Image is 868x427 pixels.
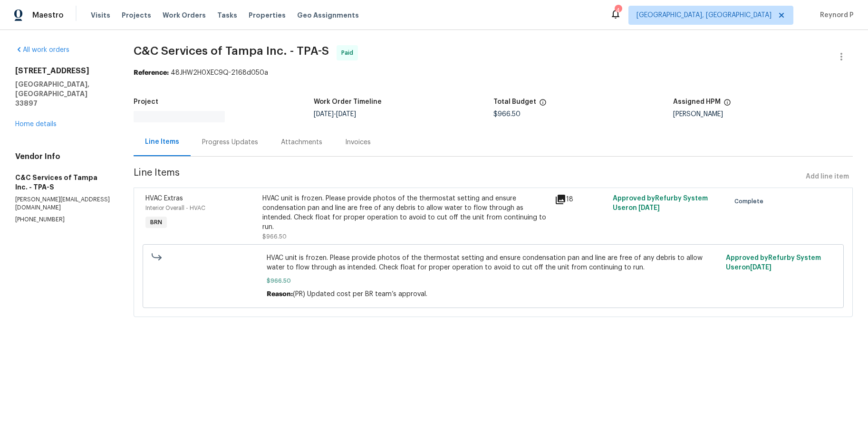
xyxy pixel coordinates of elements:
span: Geo Assignments [297,10,359,20]
div: 18 [555,194,608,205]
span: [DATE] [750,264,772,271]
span: [DATE] [638,205,660,211]
span: HVAC unit is frozen. Please provide photos of the thermostat setting and ensure condensation pan ... [267,253,720,272]
span: - [314,111,356,118]
h5: Total Budget [493,99,536,105]
a: All work orders [15,47,69,53]
div: Attachments [281,138,322,147]
div: 48JHW2H0XEC9Q-2168d050a [134,68,853,78]
span: Work Orders [163,10,206,20]
div: HVAC unit is frozen. Please provide photos of the thermostat setting and ensure condensation pan ... [262,194,549,232]
span: Interior Overall - HVAC [145,205,205,211]
span: $966.50 [262,234,287,239]
div: Invoices [345,138,371,147]
span: Line Items [134,168,802,186]
div: Line Items [145,137,179,147]
span: Approved by Refurby System User on [726,255,821,271]
div: Progress Updates [202,138,258,147]
span: BRN [146,218,166,227]
span: C&C Services of Tampa Inc. - TPA-S [134,45,329,57]
span: Reason: [267,291,293,298]
h5: Assigned HPM [673,99,721,105]
span: The total cost of line items that have been proposed by Opendoor. This sum includes line items th... [539,99,547,111]
span: [DATE] [336,111,356,118]
h5: [GEOGRAPHIC_DATA], [GEOGRAPHIC_DATA] 33897 [15,79,111,108]
span: Projects [122,10,151,20]
span: Paid [341,48,357,58]
span: Reynord P [816,10,854,20]
span: Maestro [32,10,64,20]
div: 4 [615,6,621,15]
span: $966.50 [267,276,720,286]
span: The hpm assigned to this work order. [723,99,731,111]
span: Complete [734,197,767,206]
span: $966.50 [493,111,521,118]
span: Tasks [217,12,237,19]
b: Reference: [134,70,169,76]
h5: C&C Services of Tampa Inc. - TPA-S [15,173,111,192]
p: [PERSON_NAME][EMAIL_ADDRESS][DOMAIN_NAME] [15,196,111,212]
span: Visits [91,10,110,20]
a: Home details [15,121,57,128]
span: Properties [249,10,286,20]
div: [PERSON_NAME] [673,111,853,118]
h5: Work Order Timeline [314,99,382,105]
span: [DATE] [314,111,334,118]
h2: [STREET_ADDRESS] [15,66,111,76]
span: (PR) Updated cost per BR team’s approval. [293,291,427,298]
h5: Project [134,99,158,105]
p: [PHONE_NUMBER] [15,216,111,224]
h4: Vendor Info [15,152,111,161]
span: [GEOGRAPHIC_DATA], [GEOGRAPHIC_DATA] [637,10,772,20]
span: HVAC Extras [145,195,183,202]
span: Approved by Refurby System User on [613,195,708,211]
